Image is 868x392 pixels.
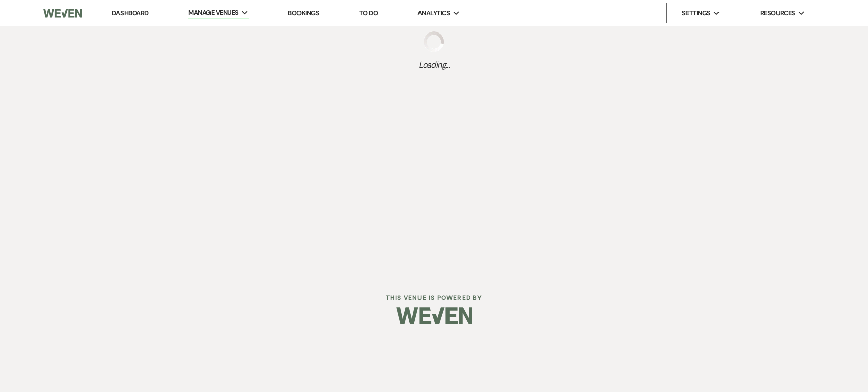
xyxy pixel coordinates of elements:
span: Analytics [417,8,450,18]
span: Manage Venues [188,8,238,18]
span: Settings [682,8,711,18]
a: Dashboard [112,9,148,17]
span: Resources [760,8,795,18]
img: loading spinner [424,31,444,52]
span: Loading... [418,59,450,71]
a: To Do [359,9,378,17]
img: Weven Logo [43,3,82,24]
a: Bookings [288,9,319,17]
img: Weven Logo [396,298,472,334]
